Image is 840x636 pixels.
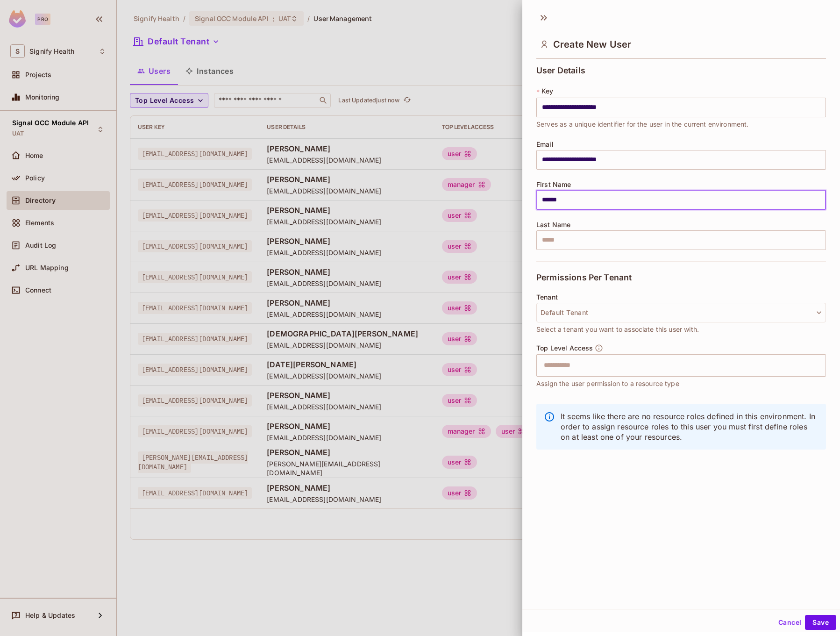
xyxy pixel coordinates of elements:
[536,379,679,389] span: Assign the user permission to a resource type
[561,411,819,442] p: It seems like there are no resource roles defined in this environment. In order to assign resourc...
[536,303,826,322] button: Default Tenant
[536,344,593,352] span: Top Level Access
[536,119,749,129] span: Serves as a unique identifier for the user in the current environment.
[553,39,631,50] span: Create New User
[536,221,570,229] span: Last Name
[536,293,558,301] span: Tenant
[536,141,554,148] span: Email
[821,364,823,366] button: Open
[805,615,836,630] button: Save
[536,273,632,282] span: Permissions Per Tenant
[541,87,553,95] span: Key
[536,324,699,335] span: Select a tenant you want to associate this user with.
[536,66,585,75] span: User Details
[536,181,571,188] span: First Name
[775,615,805,630] button: Cancel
